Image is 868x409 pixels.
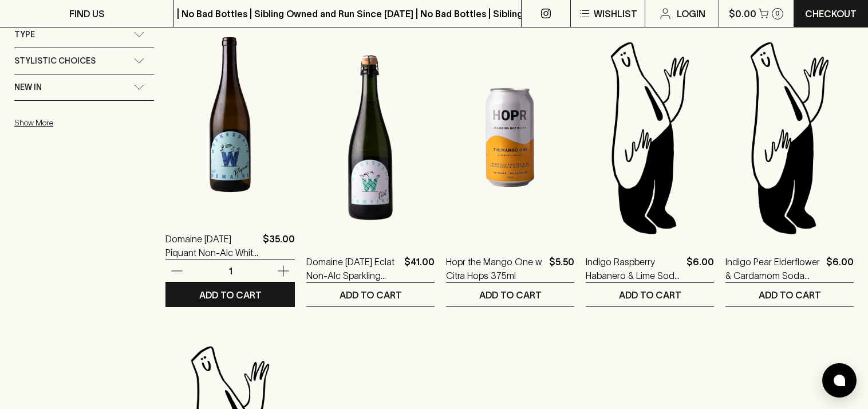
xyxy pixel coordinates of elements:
p: $0.00 [729,7,756,21]
button: ADD TO CART [446,283,574,306]
img: Domaine Wednesday Piquant Non-Alc White Airen NV [165,14,295,215]
span: New In [14,80,42,95]
a: Domaine [DATE] Eclat Non-Alc Sparkling [GEOGRAPHIC_DATA] [306,255,400,282]
a: Hopr the Mango One w Citra Hops 375ml [446,255,545,282]
button: ADD TO CART [725,283,854,306]
div: Type [14,22,154,48]
p: ADD TO CART [340,288,402,302]
p: $6.00 [826,255,854,282]
p: $5.50 [549,255,574,282]
p: $6.00 [686,255,714,282]
a: Indigo Pear Elderflower & Cardamom Soda 330ml [725,255,822,282]
button: ADD TO CART [586,283,714,306]
div: New In [14,74,154,100]
img: Blackhearts & Sparrows Man [586,37,714,238]
p: ADD TO CART [619,288,681,302]
p: ADD TO CART [479,288,542,302]
img: Hopr the Mango One w Citra Hops 375ml [446,37,574,238]
p: 0 [775,10,780,17]
img: bubble-icon [834,375,845,386]
p: Wishlist [594,7,637,21]
span: Type [14,27,35,42]
img: Blackhearts & Sparrows Man [725,37,854,238]
div: Stylistic Choices [14,48,154,74]
p: Checkout [805,7,857,21]
p: $41.00 [404,255,435,282]
button: Show More [14,111,164,135]
a: Domaine [DATE] Piquant Non-Alc White Airen [GEOGRAPHIC_DATA] [165,232,258,259]
p: Login [677,7,705,21]
button: ADD TO CART [306,283,435,306]
p: FIND US [69,7,105,21]
p: $35.00 [263,232,295,259]
button: ADD TO CART [165,283,295,306]
p: 1 [216,265,244,277]
span: Stylistic Choices [14,54,96,68]
p: ADD TO CART [199,288,262,302]
a: Indigo Raspberry Habanero & Lime Soda 330ml [586,255,682,282]
p: ADD TO CART [759,288,821,302]
img: Domaine Wednesday Eclat Non-Alc Sparkling NV [306,37,435,238]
